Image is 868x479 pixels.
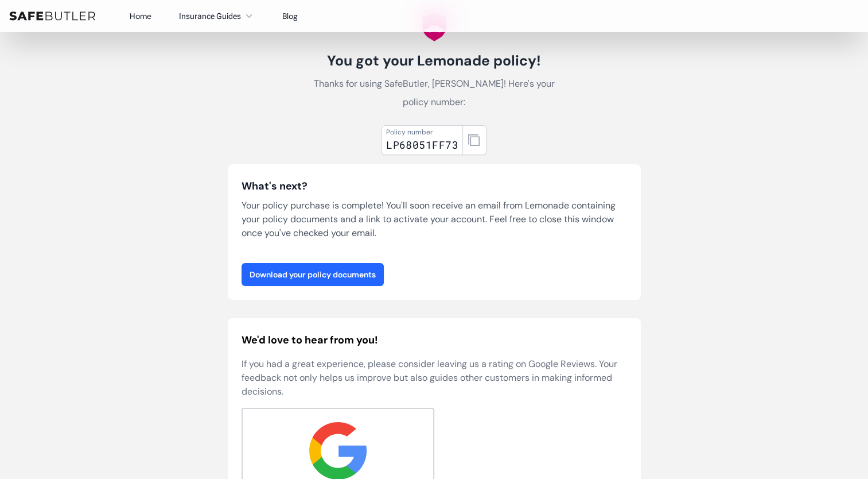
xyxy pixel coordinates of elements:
p: Thanks for using SafeButler, [PERSON_NAME]! Here's your policy number: [306,75,563,111]
button: Insurance Guides [179,9,255,23]
p: Your policy purchase is complete! You'll soon receive an email from Lemonade containing your poli... [242,199,627,240]
a: Download your policy documents [242,263,384,286]
p: If you had a great experience, please consider leaving us a rating on Google Reviews. Your feedba... [242,357,627,399]
h1: You got your Lemonade policy! [306,52,563,70]
img: SafeButler Text Logo [9,11,95,21]
div: LP68051FF73 [386,137,458,153]
a: Home [130,11,151,21]
div: Policy number [386,128,458,137]
h3: What's next? [242,178,627,194]
a: Blog [282,11,298,21]
h2: We'd love to hear from you! [242,332,627,348]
